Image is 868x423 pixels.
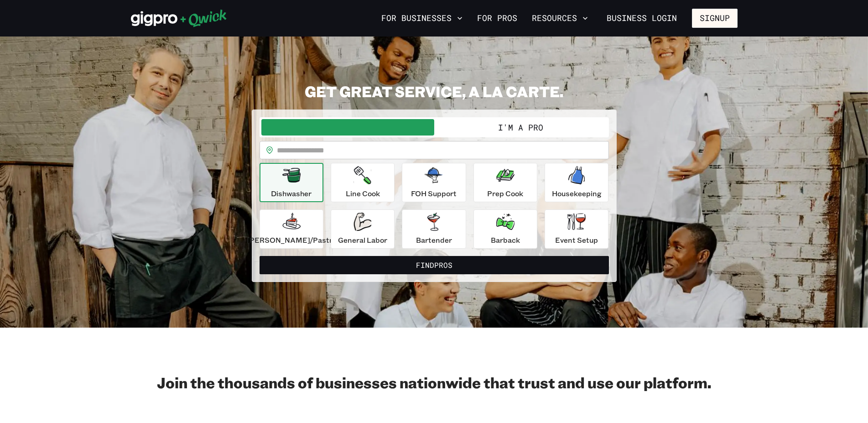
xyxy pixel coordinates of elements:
[402,209,466,249] button: Bartender
[491,235,520,245] p: Barback
[260,256,609,274] button: FindPros
[473,209,537,249] button: Barback
[692,9,738,28] button: Signup
[434,119,607,136] button: I'm a Pro
[338,235,387,245] p: General Labor
[473,163,537,202] button: Prep Cook
[473,10,521,26] a: For Pros
[260,209,323,249] button: [PERSON_NAME]/Pastry
[331,209,395,249] button: General Labor
[416,235,452,245] p: Bartender
[247,235,336,245] p: [PERSON_NAME]/Pastry
[599,9,685,28] a: Business Login
[555,235,598,245] p: Event Setup
[402,163,466,202] button: FOH Support
[261,119,434,136] button: I'm a Business
[545,209,608,249] button: Event Setup
[411,188,457,199] p: FOH Support
[331,163,395,202] button: Line Cook
[131,373,738,392] h2: Join the thousands of businesses nationwide that trust and use our platform.
[378,10,466,26] button: For Businesses
[528,10,592,26] button: Resources
[260,163,323,202] button: Dishwasher
[545,163,608,202] button: Housekeeping
[271,188,312,199] p: Dishwasher
[552,188,602,199] p: Housekeeping
[346,188,380,199] p: Line Cook
[487,188,523,199] p: Prep Cook
[252,82,617,100] h2: GET GREAT SERVICE, A LA CARTE.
